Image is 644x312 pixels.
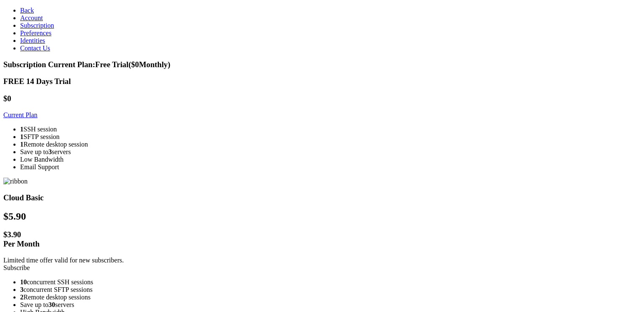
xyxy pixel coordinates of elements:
strong: 1 [20,141,23,148]
h1: $ 3.90 [3,230,641,249]
strong: 3 [49,148,52,155]
strong: 10 [20,278,27,286]
h3: FREE 14 Days Trial [3,77,641,86]
span: Limited time offer valid for new subscribers. [3,257,124,264]
h3: Subscription [3,60,641,69]
a: Subscription [20,22,54,29]
li: concurrent SSH sessions [20,278,641,286]
h2: $ 5.90 [3,211,641,222]
a: Current Plan [3,111,37,118]
img: ribbon [3,178,28,185]
div: Per Month [3,239,641,249]
strong: 3 [20,286,23,293]
li: SFTP session [20,133,641,141]
li: Low Bandwidth [20,156,641,163]
li: Email Support [20,163,641,171]
a: Account [20,14,43,21]
li: Remote desktop session [20,141,641,148]
span: Current Plan: Free Trial ($ 0 Monthly) [48,60,171,69]
strong: 2 [20,294,23,301]
li: Save up to servers [20,301,641,309]
a: Subscribe [3,264,30,271]
li: Save up to servers [20,148,641,156]
strong: 1 [20,126,23,133]
strong: 30 [49,301,55,308]
h3: Cloud Basic [3,193,641,202]
strong: 1 [20,133,23,140]
h1: $0 [3,94,641,103]
a: Identities [20,37,45,44]
li: concurrent SFTP sessions [20,286,641,294]
a: Contact Us [20,45,50,52]
li: SSH session [20,126,641,133]
a: Back [20,7,34,14]
a: Preferences [20,29,52,37]
li: Remote desktop sessions [20,294,641,301]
